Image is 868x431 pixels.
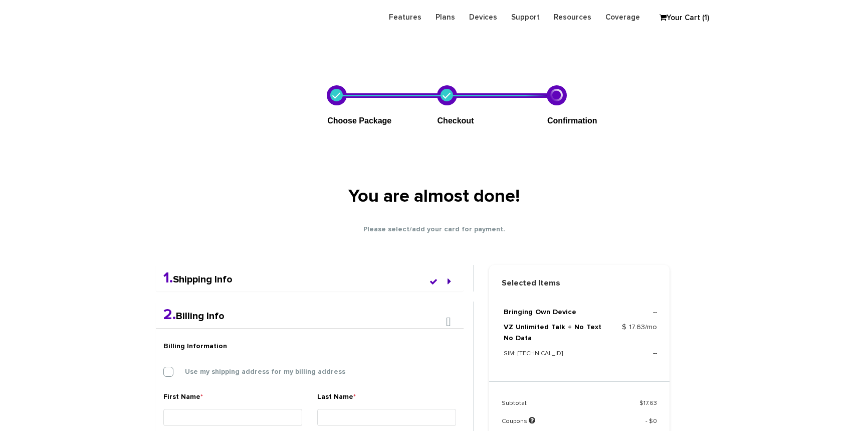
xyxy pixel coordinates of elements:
h6: Billing Information [163,341,456,352]
td: Subtotal: [502,399,607,415]
span: 2. [163,307,176,322]
span: 1. [163,270,173,285]
p: Please select/add your card for payment. [156,224,712,235]
label: Use my shipping address for my billing address [170,367,345,376]
label: First Name [163,392,203,406]
a: Plans [428,8,462,27]
td: -- [607,348,657,368]
span: Choose Package [327,116,391,125]
span: Confirmation [547,116,597,125]
a: Devices [462,8,504,27]
a: Resources [547,8,598,27]
label: Last Name [317,392,356,406]
a: VZ Unlimited Talk + No Text No Data [504,324,601,342]
td: $ [607,399,657,415]
a: Your Cart (1) [655,11,705,26]
a: Bringing Own Device [504,309,576,316]
span: 17.63 [643,400,657,406]
strong: Selected Items [489,277,670,289]
td: -- [607,307,657,322]
p: SIM: [TECHNICAL_ID] [504,348,607,359]
a: Support [504,8,547,27]
span: 0 [653,418,657,424]
a: Coverage [598,8,647,27]
a: 1.Shipping Info [163,274,233,284]
td: $ 17.63/mo [607,322,657,348]
span: Checkout [438,116,474,125]
a: Features [382,8,428,27]
a: 2.Billing Info [163,311,225,321]
h1: You are almost done! [274,187,594,207]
